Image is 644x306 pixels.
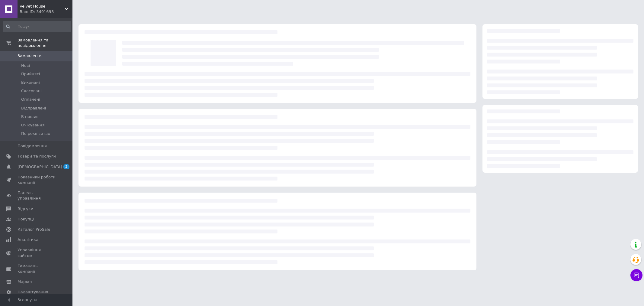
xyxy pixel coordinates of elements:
span: Показники роботи компанії [18,174,56,185]
span: Гаманець компанії [18,263,56,274]
button: Чат з покупцем [630,269,642,281]
span: 2 [63,164,69,169]
span: Замовлення та повідомлення [18,37,72,48]
span: Velvet House [20,4,65,9]
span: Товари та послуги [18,154,56,159]
span: Налаштування [18,289,48,295]
span: Скасовані [21,88,42,94]
span: Нові [21,63,30,68]
span: [DEMOGRAPHIC_DATA] [18,164,62,170]
input: Пошук [3,21,71,32]
span: Покупці [18,216,34,222]
span: Прийняті [21,71,40,77]
span: Панель управління [18,190,56,201]
span: Управління сайтом [18,247,56,258]
span: Каталог ProSale [18,227,50,232]
span: Відправлені [21,106,46,111]
span: Замовлення [18,53,43,59]
span: Виконані [21,80,40,85]
span: В пошиві [21,114,40,119]
span: Відгуки [18,206,33,212]
span: Повідомлення [18,143,47,149]
span: Аналітика [18,237,38,243]
span: Очікування [21,122,45,128]
span: Маркет [18,279,33,285]
div: Ваш ID: 3491698 [20,9,72,15]
span: Оплачені [21,97,40,102]
span: По реквізитах [21,131,50,136]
